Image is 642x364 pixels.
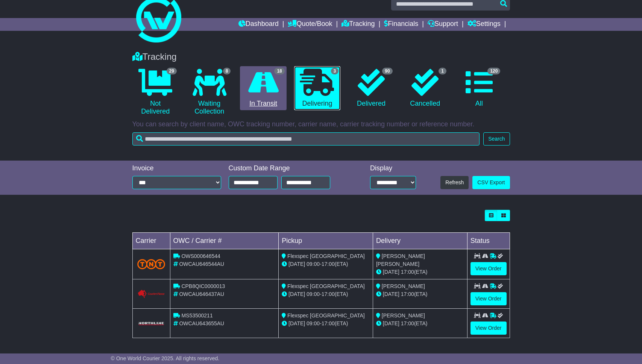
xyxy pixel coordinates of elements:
[383,269,399,275] span: [DATE]
[179,291,224,297] span: OWCAU646437AU
[84,48,124,53] div: Keywords by Traffic
[229,164,349,173] div: Custom Date Range
[288,261,305,267] span: [DATE]
[322,320,335,326] span: 17:00
[20,20,83,26] div: Domain: [DOMAIN_NAME]
[307,261,320,267] span: 09:00
[348,66,394,111] a: 90 Delivered
[307,320,320,326] span: 09:00
[472,176,510,189] a: CSV Export
[341,18,375,31] a: Tracking
[282,260,370,268] div: - (ETA)
[30,48,67,53] div: Domain Overview
[167,68,177,74] span: 29
[282,290,370,298] div: - (ETA)
[467,233,510,249] td: Status
[322,291,335,297] span: 17:00
[439,68,446,74] span: 1
[238,18,279,31] a: Dashboard
[279,233,373,249] td: Pickup
[294,66,340,111] a: 3 Delivering
[223,68,231,74] span: 8
[287,253,365,259] span: Flexspec [GEOGRAPHIC_DATA]
[170,233,279,249] td: OWC / Carrier #
[470,322,507,335] a: View Order
[137,259,165,269] img: TNT_Domestic.png
[132,66,179,118] a: 29 Not Delivered
[181,253,220,259] span: OWS000646544
[383,291,399,297] span: [DATE]
[401,320,414,326] span: 17:00
[12,12,18,18] img: logo_orange.svg
[370,164,416,173] div: Display
[132,233,170,249] td: Carrier
[376,290,464,298] div: (ETA)
[288,291,305,297] span: [DATE]
[376,320,464,328] div: (ETA)
[288,18,332,31] a: Quote/Book
[322,261,335,267] span: 17:00
[402,66,448,111] a: 1 Cancelled
[179,261,224,267] span: OWCAU646544AU
[76,47,82,53] img: tab_keywords_by_traffic_grey.svg
[132,120,510,129] p: You can search by client name, OWC tracking number, carrier name, carrier tracking number or refe...
[382,68,392,74] span: 90
[428,18,458,31] a: Support
[331,68,339,74] span: 3
[274,68,284,74] span: 18
[384,18,418,31] a: Financials
[181,283,225,289] span: CPB8QIC0000013
[240,66,286,111] a: 18 In Transit
[287,312,365,318] span: Flexspec [GEOGRAPHIC_DATA]
[483,132,510,146] button: Search
[376,253,425,267] span: [PERSON_NAME] [PERSON_NAME]
[307,291,320,297] span: 09:00
[373,233,467,249] td: Delivery
[288,320,305,326] span: [DATE]
[181,312,212,318] span: MS53500211
[137,290,165,299] img: GetCarrierServiceLogo
[129,52,514,62] div: Tracking
[12,20,18,26] img: website_grey.svg
[383,320,399,326] span: [DATE]
[111,355,220,361] span: © One World Courier 2025. All rights reserved.
[179,320,224,326] span: OWCAU643655AU
[287,283,365,289] span: Flexspec [GEOGRAPHIC_DATA]
[376,268,464,276] div: (ETA)
[401,291,414,297] span: 17:00
[21,12,37,18] div: v 4.0.25
[470,262,507,275] a: View Order
[382,312,425,318] span: [PERSON_NAME]
[282,320,370,328] div: - (ETA)
[456,66,502,111] a: 120 All
[22,47,28,53] img: tab_domain_overview_orange.svg
[186,66,232,118] a: 8 Waiting Collection
[401,269,414,275] span: 17:00
[137,321,165,326] img: GetCarrierServiceLogo
[467,18,501,31] a: Settings
[487,68,500,74] span: 120
[382,283,425,289] span: [PERSON_NAME]
[440,176,469,189] button: Refresh
[132,164,221,173] div: Invoice
[470,292,507,305] a: View Order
